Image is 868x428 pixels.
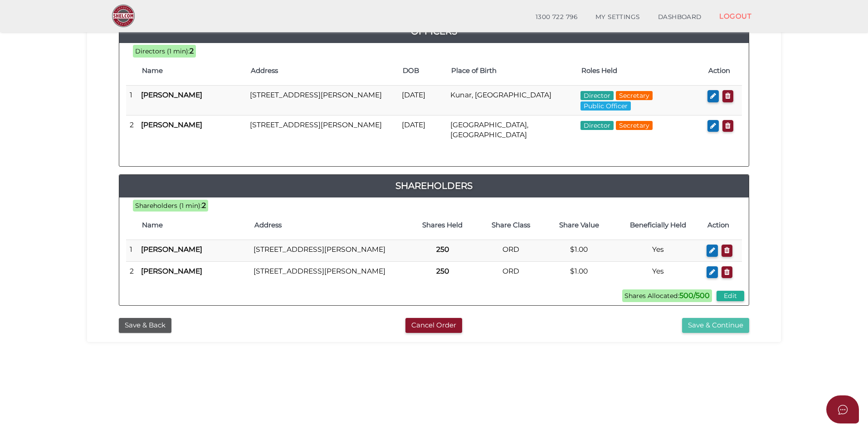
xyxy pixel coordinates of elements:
span: Shareholders (1 min): [135,202,202,210]
span: Secretary [616,91,653,100]
td: 2 [126,261,137,283]
td: Yes [613,240,703,262]
h4: Name [142,221,245,229]
td: 2 [126,115,137,144]
h4: Name [142,67,242,75]
td: [STREET_ADDRESS][PERSON_NAME] [246,115,398,144]
button: Edit [717,291,744,301]
h4: Action [708,67,737,75]
h4: Address [254,221,404,229]
td: [STREET_ADDRESS][PERSON_NAME] [246,86,398,115]
span: Director [580,121,614,130]
button: Open asap [826,395,859,423]
a: Shareholders [119,178,749,193]
a: LOGOUT [710,7,761,25]
b: 500/500 [679,291,710,300]
h4: Address [251,67,394,75]
h4: Beneficially Held [618,221,699,229]
span: Directors (1 min): [135,47,190,55]
td: [GEOGRAPHIC_DATA], [GEOGRAPHIC_DATA] [447,115,577,144]
button: Save & Back [119,318,171,333]
td: 1 [126,86,137,115]
h4: Shares Held [413,221,472,229]
td: $1.00 [545,261,613,283]
td: ORD [477,261,545,283]
button: Save & Continue [682,318,749,333]
b: 250 [436,245,449,254]
td: Yes [613,261,703,283]
b: 250 [436,267,449,275]
span: Shares Allocated: [622,289,712,302]
b: [PERSON_NAME] [141,245,202,254]
td: $1.00 [545,240,613,262]
td: [STREET_ADDRESS][PERSON_NAME] [250,261,408,283]
b: 2 [190,47,194,55]
a: MY SETTINGS [586,8,649,26]
b: [PERSON_NAME] [141,120,202,129]
td: [DATE] [398,115,447,144]
td: 1 [126,240,137,262]
button: Cancel Order [405,318,462,333]
span: Secretary [616,121,653,130]
h4: Share Class [481,221,540,229]
h4: Roles Held [581,67,699,75]
b: 2 [202,201,206,210]
span: Director [580,91,614,100]
h4: Place of Birth [451,67,572,75]
b: [PERSON_NAME] [141,267,202,275]
td: [STREET_ADDRESS][PERSON_NAME] [250,240,408,262]
h4: Action [707,221,737,229]
span: Public Officer [580,101,631,111]
a: 1300 722 796 [527,8,586,26]
b: [PERSON_NAME] [141,91,202,99]
a: DASHBOARD [649,8,711,26]
h4: Share Value [550,221,609,229]
td: [DATE] [398,86,447,115]
td: Kunar, [GEOGRAPHIC_DATA] [447,86,577,115]
h4: DOB [403,67,442,75]
td: ORD [477,240,545,262]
